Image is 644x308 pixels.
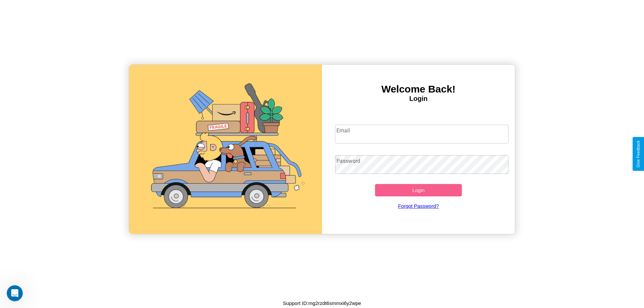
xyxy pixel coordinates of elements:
[129,65,322,234] img: gif
[322,83,515,95] h3: Welcome Back!
[375,184,462,196] button: Login
[322,95,515,103] h4: Login
[636,140,641,168] div: Give Feedback
[332,196,505,215] a: Forgot Password?
[7,285,23,301] iframe: Intercom live chat
[283,299,361,308] p: Support ID: mg2rzdt6smmxi6y2wpe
